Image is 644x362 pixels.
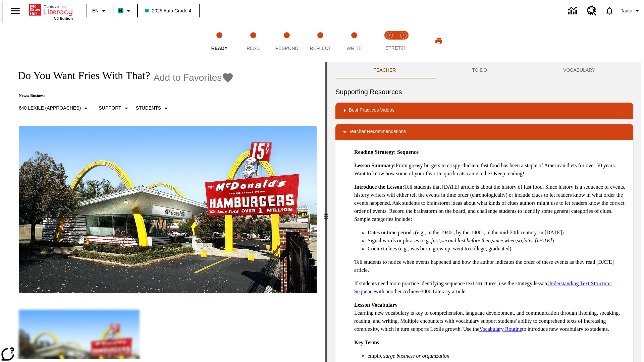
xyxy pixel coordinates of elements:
[354,281,612,294] a: Understanding Text Structure: Sequence
[385,45,408,51] span: STRETCH
[200,23,239,60] button: Ready step 1 of 5
[368,237,628,245] li: Signal words or phrases (e.g., , , , , , , , , , )
[431,238,440,243] em: first
[267,23,306,60] button: Respond step 3 of 5
[335,124,633,140] div: Teacher Recommendations
[601,2,618,19] a: Notifications
[99,105,121,112] p: Support
[145,7,192,14] span: 2025 Auto Grade 4
[11,93,234,98] p: News: Business
[119,6,122,15] span: B
[19,126,317,294] img: One of the first McDonald's stores, with the iconic red sign and golden arches.
[428,35,449,47] button: Print
[335,103,633,119] div: Best Practices Videos
[384,353,449,359] em: large business or organization
[354,301,628,333] p: Learning new vocabulary is key to comprehension, language development, and communication through ...
[583,2,601,20] a: Resource Center, Will open in new tab
[564,2,583,20] a: Data Center
[310,46,331,51] span: Reflect
[380,23,399,60] button: Stretch Read step 1 of 2
[211,46,228,51] span: Ready
[354,149,396,155] strong: Reading Strategy:
[368,352,628,360] li: empire:
[275,46,298,51] span: Respond
[368,229,628,237] li: Dates or time periods (e.g., in the 1940s, by the 1900s, in the mid-20th century, in [DATE])
[301,23,340,60] button: Reflect step 4 of 5
[115,5,135,17] button: Boost Class color is mint green. Change class color
[354,184,404,190] strong: Introduce the Lesson:
[327,62,641,362] div: activity
[394,23,413,60] button: Stretch Respond step 2 of 2
[441,238,456,243] em: second
[517,238,522,243] em: so
[335,62,633,78] div: Instructional Panel Tabs
[54,16,73,20] span: NJ Edition
[92,7,99,14] span: EN
[335,23,374,60] button: Write step 5 of 5
[136,105,161,112] p: Students
[492,238,503,243] em: since
[397,149,419,155] strong: Sequence
[354,183,628,223] p: Tell students that [DATE] article is about the history of fast food. Since history is a sequence ...
[354,280,628,296] p: If students need more practice identifying sequence text structures, use the strategy lesson with...
[523,238,533,243] em: later
[481,238,491,243] em: then
[96,102,133,114] button: Scaffolds, Support
[525,62,633,78] button: VOCABULARY
[467,238,480,243] em: before
[349,107,394,115] p: Best Practices Videos
[402,34,404,37] text: 2
[5,1,25,21] button: Open side menu
[479,326,522,332] a: Vocabulary Routine
[335,86,633,97] h6: Supporting Resources
[11,69,150,82] h1: Do You Want Fries With That?
[16,102,93,114] button: Select Lexile, 640 Lexile (Approaches)
[354,163,396,168] strong: Lesson Summary:
[335,62,434,78] button: Teacher
[153,72,234,83] button: Add to Favorites - Do You Want Fries With That?
[3,62,325,359] div: reading
[354,258,628,274] p: Tell students to notice when events happened and how the author indicates the order of these even...
[368,245,628,253] li: Context clues (e.g., was born, grew up, went to college, graduated)
[29,2,73,20] div: Home
[618,5,644,17] button: Profile/Settings
[233,23,272,60] button: Read step 2 of 5
[133,102,173,114] button: Select Student
[247,46,260,51] span: Read
[458,238,465,243] em: last
[388,34,390,37] text: 1
[535,238,552,243] em: [DATE]
[346,46,362,51] span: Write
[153,72,222,83] span: Add to Favorites
[354,162,628,178] p: From greasy burgers to crispy chicken, fast food has been a staple of American diets for over 50 ...
[354,302,397,308] strong: Lesson Vocabulary
[349,128,406,136] p: Teacher Recommendations
[89,5,111,17] button: Language: EN, Select a language
[354,340,379,345] strong: Key Terms
[621,7,632,14] span: Tauto
[434,62,525,78] button: TO-DO
[19,105,81,112] p: 640 Lexile (Approaches)
[504,238,516,243] em: when
[325,62,327,362] div: Press Enter or Spacebar and then press right and left arrow keys to move the slider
